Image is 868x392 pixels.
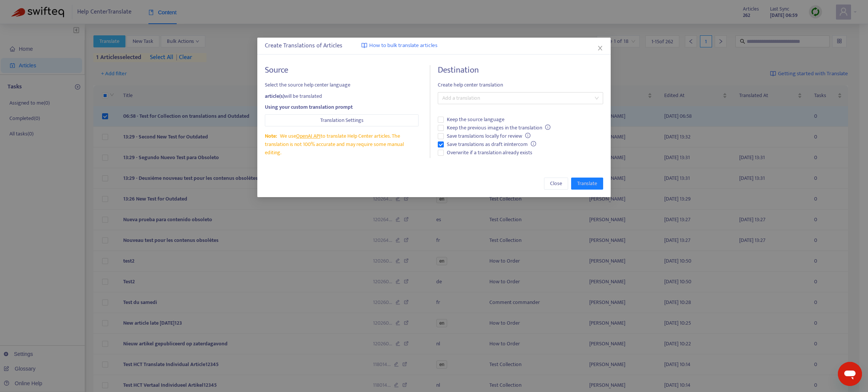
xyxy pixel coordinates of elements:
a: OpenAI API [296,132,321,140]
img: image-link [361,43,367,49]
button: Translate [571,178,603,190]
span: How to bulk translate articles [369,41,437,50]
div: We use to translate Help Center articles. The translation is not 100% accurate and may require so... [265,132,419,157]
span: close [597,45,603,51]
span: Keep the previous images in the translation [444,124,553,132]
span: Overwrite if a translation already exists [444,149,535,157]
span: Create help center translation [438,81,603,89]
div: will be translated [265,92,419,100]
span: Translation Settings [320,116,364,125]
span: Note: [265,132,277,140]
div: Create Translations of Articles [265,41,603,50]
h4: Source [265,65,419,75]
span: Select the source help center language [265,81,419,89]
span: Keep the source language [444,115,507,124]
a: How to bulk translate articles [361,41,437,50]
button: Translation Settings [265,114,419,126]
button: Close [544,178,568,190]
span: Save translations locally for review [444,132,533,140]
button: Close [596,44,604,52]
span: info-circle [545,125,550,130]
div: Using your custom translation prompt [265,103,419,111]
span: Save translations as draft in Intercom [444,140,539,149]
span: info-circle [525,133,530,138]
span: info-circle [531,141,536,146]
iframe: Button to launch messaging window [838,362,862,386]
strong: article(s) [265,92,284,100]
span: Close [550,179,562,188]
h4: Destination [438,65,603,75]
